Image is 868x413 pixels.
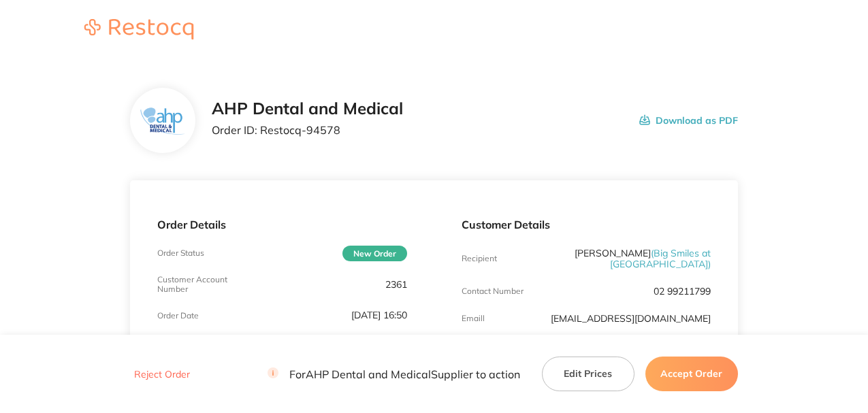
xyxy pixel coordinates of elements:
h2: AHP Dental and Medical [212,99,403,118]
span: New Order [342,246,407,261]
p: Order Details [157,218,406,231]
p: Order ID: Restocq- 94578 [212,124,403,136]
p: Recipient [462,254,497,263]
p: Contact Number [462,286,524,296]
span: ( Big Smiles at [GEOGRAPHIC_DATA] ) [610,247,711,270]
p: For AHP Dental and Medical Supplier to action [268,367,520,380]
button: Reject Order [130,368,194,380]
p: Order Date [157,311,199,320]
p: Order Status [157,248,204,258]
button: Edit Prices [542,357,634,391]
p: 02 99211799 [654,286,711,297]
p: [PERSON_NAME] [545,248,711,269]
p: Emaill [462,314,485,323]
p: Customer Details [462,218,711,231]
p: [DATE] 16:50 [351,310,407,320]
p: 2361 [385,279,407,290]
p: Customer Account Number [157,275,240,294]
a: [EMAIL_ADDRESS][DOMAIN_NAME] [551,312,711,325]
a: Restocq logo [71,19,207,42]
img: ZjN5bDlnNQ [141,108,185,134]
button: Accept Order [645,357,738,391]
button: Download as PDF [639,99,738,142]
img: Restocq logo [71,19,207,39]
